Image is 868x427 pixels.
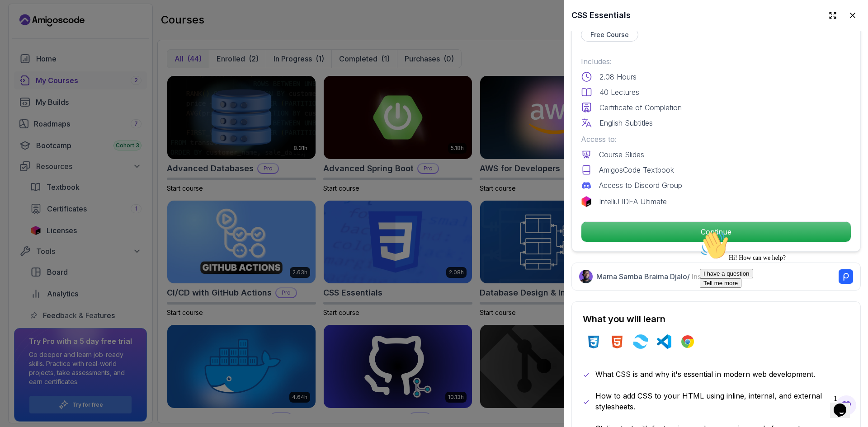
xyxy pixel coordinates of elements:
[610,334,624,349] img: html logo
[586,334,601,349] img: css logo
[579,270,593,283] img: Nelson Djalo
[4,4,166,61] div: 👋Hi! How can we help?I have a questionTell me more
[680,334,695,349] img: chrome logo
[599,71,637,82] p: 2.08 Hours
[633,334,648,349] img: tailwindcss logo
[657,334,671,349] img: vscode logo
[581,56,851,67] p: Includes:
[595,369,815,380] p: What CSS is and why it's essential in modern web development.
[4,4,33,33] img: :wave:
[599,87,639,98] p: 40 Lectures
[692,272,724,281] span: Instructor
[4,51,45,61] button: Tell me more
[571,9,631,22] h2: CSS Essentials
[4,27,90,34] span: Hi! How can we help?
[583,313,849,325] h2: What you will learn
[4,42,57,51] button: I have a question
[581,221,851,242] button: Continue
[581,222,851,242] p: Continue
[599,102,682,113] p: Certificate of Completion
[599,117,653,128] p: English Subtitles
[581,196,592,207] img: jetbrains logo
[830,391,859,418] iframe: chat widget
[596,271,724,282] p: Mama Samba Braima Djalo /
[595,390,849,412] p: How to add CSS to your HTML using inline, internal, and external stylesheets.
[599,164,674,175] p: AmigosCode Textbook
[599,180,682,191] p: Access to Discord Group
[581,134,851,145] p: Access to:
[599,149,644,160] p: Course Slides
[825,7,841,23] button: Expand drawer
[696,227,859,386] iframe: chat widget
[599,196,667,207] p: IntelliJ IDEA Ultimate
[590,30,629,39] p: Free Course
